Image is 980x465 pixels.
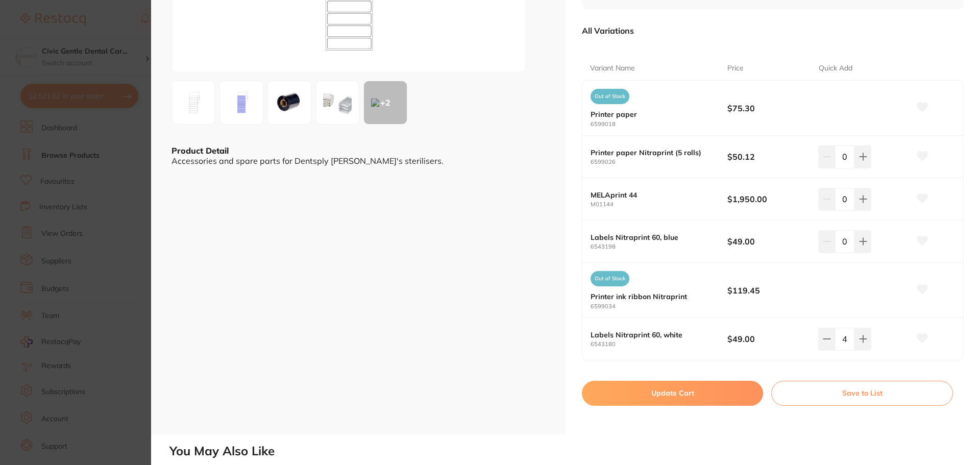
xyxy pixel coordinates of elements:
button: Save to List [771,381,953,405]
button: +2 [363,81,407,125]
p: Price [727,63,744,74]
b: Printer paper [591,110,714,118]
img: c3Nvcmllcy5wbmc [319,84,356,121]
div: Accessories and spare parts for Dentsply [PERSON_NAME]'s sterilisers. [171,156,545,165]
small: 6543180 [591,341,727,348]
small: 6599026 [591,159,727,165]
img: cG5n [175,84,212,121]
span: Out of Stock [591,271,629,286]
small: M01144 [591,201,727,208]
img: bmc [223,84,260,121]
small: 6543198 [591,243,727,250]
b: Printer paper Nitraprint (5 rolls) [591,149,714,157]
p: Quick Add [819,63,852,74]
p: All Variations [582,26,634,36]
h2: You May Also Like [169,444,976,458]
b: MELAprint 44 [591,191,714,199]
img: MzQucG5n [271,84,308,121]
b: Printer ink ribbon Nitraprint [591,292,714,301]
b: $49.00 [727,333,810,345]
b: $1,950.00 [727,193,810,205]
span: Out of Stock [591,89,629,104]
small: 6599034 [591,303,727,310]
b: $75.30 [727,103,810,114]
p: Variant Name [590,63,635,74]
b: Product Detail [171,145,229,156]
b: $50.12 [727,151,810,162]
div: + 2 [364,81,407,124]
button: Update Cart [582,381,763,405]
b: Labels Nitraprint 60, white [591,331,714,339]
b: $119.45 [727,285,810,296]
small: 6599018 [591,121,727,128]
b: $49.00 [727,236,810,247]
b: Labels Nitraprint 60, blue [591,233,714,241]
